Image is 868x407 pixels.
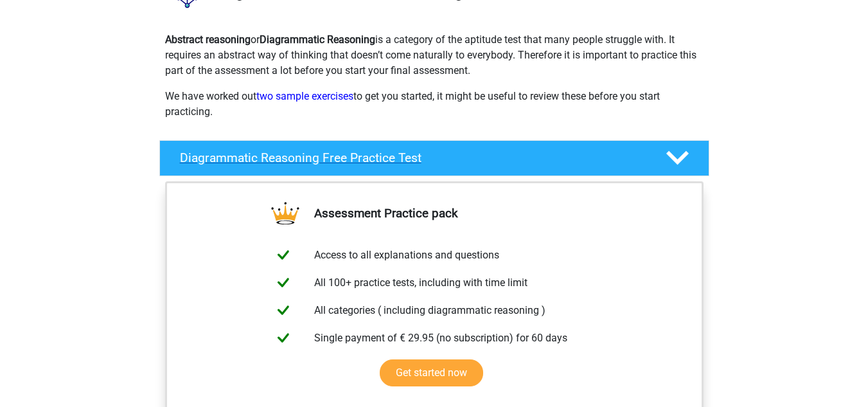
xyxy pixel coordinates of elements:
[154,140,714,176] a: Diagrammatic Reasoning Free Practice Test
[165,32,704,78] p: or is a category of the aptitude test that many people struggle with. It requires an abstract way...
[165,89,704,120] p: We have worked out to get you started, it might be useful to review these before you start practi...
[180,150,645,165] h4: Diagrammatic Reasoning Free Practice Test
[256,90,353,102] a: two sample exercises
[260,33,375,46] b: Diagrammatic Reasoning
[380,359,483,386] a: Get started now
[165,33,251,46] b: Abstract reasoning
